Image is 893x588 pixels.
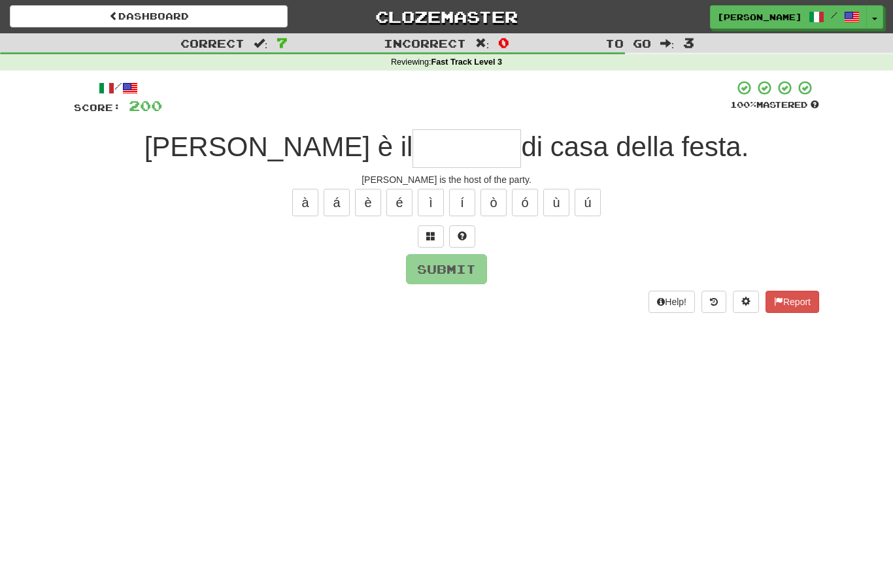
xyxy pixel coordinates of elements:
div: Mastered [730,99,819,111]
a: Dashboard [10,5,288,27]
button: ó [512,189,538,216]
button: Round history (alt+y) [701,291,726,313]
button: ì [418,189,444,216]
span: / [831,10,837,20]
span: di casa della festa. [521,131,749,162]
button: í [449,189,475,216]
button: ù [543,189,569,216]
a: [PERSON_NAME] / [710,5,867,29]
span: 7 [277,35,288,50]
button: Report [766,291,819,313]
button: à [292,189,318,216]
button: ò [480,189,507,216]
span: [PERSON_NAME] è il [144,131,413,162]
span: 0 [498,35,509,50]
button: Submit [406,254,487,284]
button: é [386,189,413,216]
strong: Fast Track Level 3 [431,57,503,67]
span: Correct [180,37,244,50]
button: Switch sentence to multiple choice alt+p [418,225,444,248]
span: Incorrect [384,37,466,50]
button: ú [575,189,601,216]
a: Clozemaster [307,5,585,28]
span: Score: [74,102,121,113]
span: [PERSON_NAME] [717,11,802,23]
span: To go [605,37,651,50]
div: / [74,80,162,96]
span: 200 [129,97,162,114]
button: Help! [649,291,695,313]
span: : [475,38,490,49]
div: [PERSON_NAME] is the host of the party. [74,173,819,186]
span: : [660,38,675,49]
button: è [355,189,381,216]
button: á [324,189,350,216]
button: Single letter hint - you only get 1 per sentence and score half the points! alt+h [449,225,475,248]
span: : [254,38,268,49]
span: 3 [683,35,694,50]
span: 100 % [730,99,756,110]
